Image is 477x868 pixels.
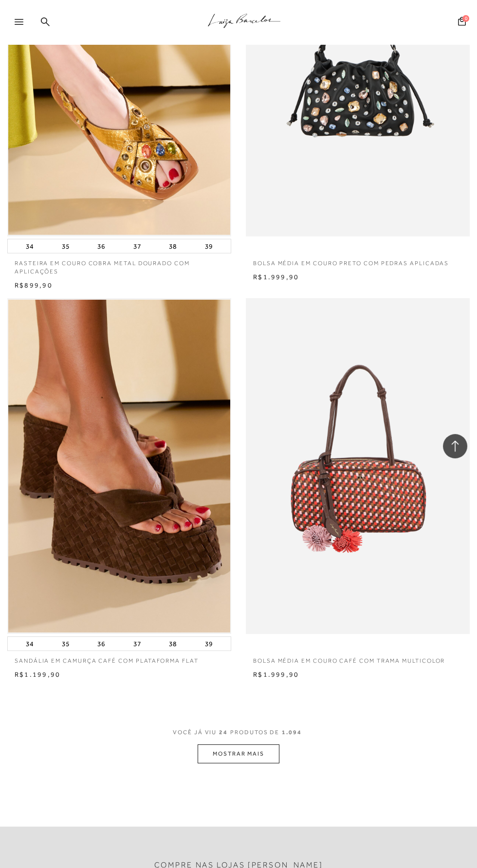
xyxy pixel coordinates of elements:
span: 0 [462,15,469,22]
button: 37 [130,239,144,253]
button: 36 [94,239,108,253]
button: 38 [166,239,180,253]
button: 34 [23,239,37,253]
img: SANDÁLIA EM CAMURÇA CAFÉ COM PLATAFORMA FLAT [8,300,230,633]
button: 0 [455,16,469,29]
img: BOLSA MÉDIA EM COURO CAFÉ COM TRAMA MULTICOLOR [247,300,469,633]
button: 35 [59,637,73,651]
a: SANDÁLIA EM CAMURÇA CAFÉ COM PLATAFORMA FLAT [7,651,231,665]
span: 24 [219,729,228,736]
span: 1.094 [282,729,302,736]
a: BOLSA MÉDIA EM COURO CAFÉ COM TRAMA MULTICOLOR BOLSA MÉDIA EM COURO CAFÉ COM TRAMA MULTICOLOR [247,300,469,633]
button: 38 [166,637,180,651]
button: 39 [202,637,216,651]
a: RASTEIRA EM COURO COBRA METAL DOURADO COM APLICAÇÕES [7,253,231,276]
span: R$899,90 [15,281,53,289]
button: MOSTRAR MAIS [198,744,279,763]
button: 39 [202,239,216,253]
span: VOCÊ JÁ VIU PRODUTOS DE [173,729,304,736]
span: R$1.999,90 [253,273,299,281]
button: 36 [94,637,108,651]
button: 35 [59,239,73,253]
a: BOLSA MÉDIA EM COURO PRETO COM PEDRAS APLICADAS [246,253,470,268]
span: R$1.999,90 [253,670,299,678]
span: R$1.199,90 [15,670,60,678]
a: SANDÁLIA EM CAMURÇA CAFÉ COM PLATAFORMA FLAT SANDÁLIA EM CAMURÇA CAFÉ COM PLATAFORMA FLAT [8,300,230,633]
button: 37 [130,637,144,651]
button: 34 [23,637,37,651]
a: BOLSA MÉDIA EM COURO CAFÉ COM TRAMA MULTICOLOR [246,651,470,665]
